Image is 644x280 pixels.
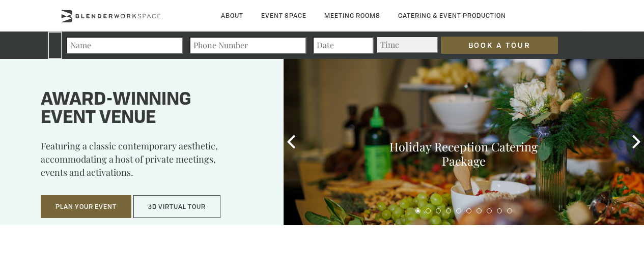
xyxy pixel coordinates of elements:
h1: Award-winning event venue [41,91,258,128]
p: Featuring a classic contemporary aesthetic, accommodating a host of private meetings, events and ... [41,139,258,186]
a: Holiday Reception Catering Package [389,139,538,169]
button: Plan Your Event [41,195,131,219]
input: Book a Tour [441,37,558,54]
input: Phone Number [189,37,306,54]
input: Name [66,37,183,54]
button: 3D Virtual Tour [133,195,220,219]
input: Date [313,37,374,54]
